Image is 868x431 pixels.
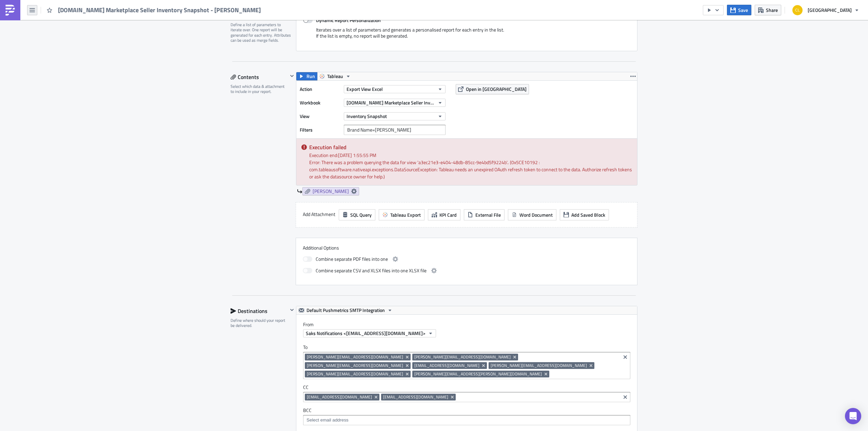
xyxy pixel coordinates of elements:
[405,371,411,377] button: Remove Tag
[571,211,605,218] span: Add Saved Block
[303,245,630,251] label: Additional Options
[414,354,511,360] span: [PERSON_NAME][EMAIL_ADDRESS][DOMAIN_NAME]
[307,362,403,369] span: [PERSON_NAME][EMAIL_ADDRESS][DOMAIN_NAME]
[344,112,446,120] button: Inventory Snapshot
[350,211,372,218] span: SQL Query
[560,209,609,220] button: Add Saved Block
[347,113,387,120] span: Inventory Snapshot
[58,6,261,14] span: [DOMAIN_NAME] Marketplace Seller Inventory Snapshot - [PERSON_NAME]
[231,22,292,43] div: Define a list of parameters to iterate over. One report will be generated for each entry. Attribu...
[302,187,359,195] a: [PERSON_NAME]
[303,384,630,390] label: CC
[288,72,296,80] button: Hide content
[317,72,353,80] button: Tableau
[327,72,343,80] span: Tableau
[456,84,529,94] button: Open in [GEOGRAPHIC_DATA]
[508,209,556,220] button: Word Document
[788,3,863,18] button: [GEOGRAPHIC_DATA]
[231,84,288,94] div: Select which data & attachment to include in your report.
[309,159,632,180] div: Error: There was a problem querying the data for view 'a3ec21e3-e404-48db-85cc-9e4bd5f9224b'.. (0...
[439,211,457,218] span: KPI Card
[428,209,460,220] button: KPI Card
[300,111,340,121] label: View
[405,354,411,360] button: Remove Tag
[3,3,324,14] body: Rich Text Area. Press ALT-0 for help.
[316,267,427,275] span: Combine separate CSV and XLSX files into one XLSX file
[738,6,748,14] span: Save
[450,394,456,400] button: Remove Tag
[755,5,781,15] button: Share
[300,84,340,94] label: Action
[5,5,16,16] img: PushMetrics
[543,371,549,377] button: Remove Tag
[3,3,324,14] p: Please find the attached Saks daily publication of Marketplace items on site as of prior day. Sel...
[309,144,632,150] h5: Execution failed
[306,330,426,337] span: Saks Notifications <[EMAIL_ADDRESS][DOMAIN_NAME]>
[303,407,630,413] label: BCC
[303,344,630,350] label: To
[845,408,861,424] div: Open Intercom Messenger
[303,209,335,219] label: Add Attachment
[231,318,288,328] div: Define where should your report be delivered.
[300,98,340,108] label: Workbook
[347,85,383,93] span: Export View Excel
[766,6,778,14] span: Share
[588,362,594,369] button: Remove Tag
[512,354,518,360] button: Remove Tag
[307,72,315,80] span: Run
[464,209,505,220] button: External File
[379,209,425,220] button: Tableau Export
[344,85,446,93] button: Export View Excel
[373,394,379,400] button: Remove Tag
[792,4,803,16] img: Avatar
[307,306,385,314] span: Default Pushmetrics SMTP Integration
[405,362,411,369] button: Remove Tag
[313,188,349,194] span: [PERSON_NAME]
[303,27,630,44] div: Iterates over a list of parameters and generates a personalised report for each entry in the list...
[296,72,317,80] button: Run
[307,394,372,400] span: [EMAIL_ADDRESS][DOMAIN_NAME]
[303,321,637,328] label: From
[475,211,501,218] span: External File
[621,353,629,361] button: Clear selected items
[519,211,553,218] span: Word Document
[347,99,435,106] span: [DOMAIN_NAME] Marketplace Seller Inventory Snapshot
[808,6,852,14] span: [GEOGRAPHIC_DATA]
[303,329,436,337] button: Saks Notifications <[EMAIL_ADDRESS][DOMAIN_NAME]>
[383,394,448,400] span: [EMAIL_ADDRESS][DOMAIN_NAME]
[414,371,542,377] span: [PERSON_NAME][EMAIL_ADDRESS][PERSON_NAME][DOMAIN_NAME]
[481,362,487,369] button: Remove Tag
[316,17,381,24] strong: Dynamic Report Personalization
[621,393,629,401] button: Clear selected items
[344,99,446,107] button: [DOMAIN_NAME] Marketplace Seller Inventory Snapshot
[316,255,388,263] span: Combine separate PDF files into one
[288,306,296,314] button: Hide content
[305,417,628,424] input: Select em ail add ress
[309,152,632,159] div: Execution end: [DATE] 1:55:55 PM
[231,72,288,82] div: Contents
[300,125,340,135] label: Filters
[390,211,421,218] span: Tableau Export
[727,5,751,15] button: Save
[466,85,527,93] span: Open in [GEOGRAPHIC_DATA]
[414,362,479,369] span: [EMAIL_ADDRESS][DOMAIN_NAME]
[491,362,587,369] span: [PERSON_NAME][EMAIL_ADDRESS][DOMAIN_NAME]
[307,354,403,360] span: [PERSON_NAME][EMAIL_ADDRESS][DOMAIN_NAME]
[296,306,395,314] button: Default Pushmetrics SMTP Integration
[307,371,403,377] span: [PERSON_NAME][EMAIL_ADDRESS][DOMAIN_NAME]
[339,209,375,220] button: SQL Query
[231,306,288,316] div: Destinations
[344,125,446,135] input: Filter1=Value1&...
